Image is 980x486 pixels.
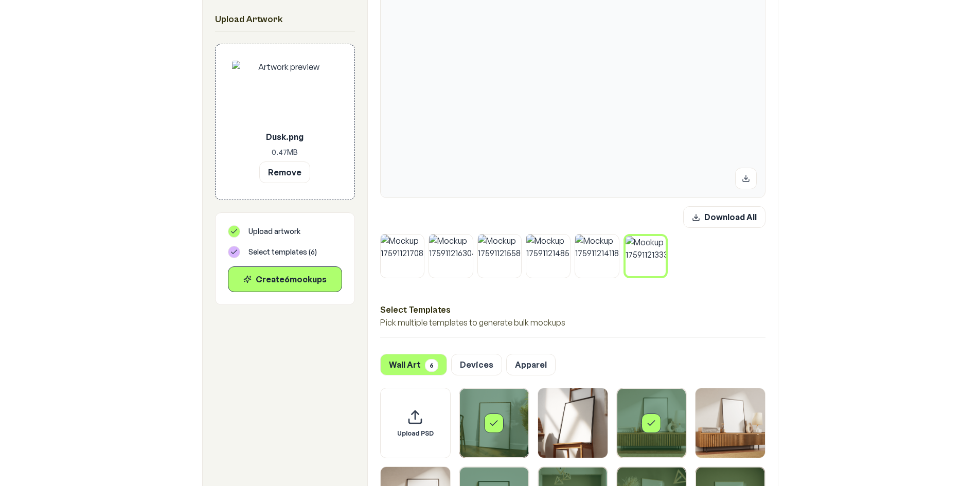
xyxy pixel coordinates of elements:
div: Upload custom PSD template [380,388,451,458]
img: Mockup 1759112155809 [478,235,522,278]
h2: Upload Artwork [215,12,355,27]
span: Upload PSD [397,429,434,438]
img: Mockup 1759112170874 [381,235,424,278]
img: Mockup 1759112148542 [526,235,570,278]
button: Create6mockups [228,266,342,292]
div: Select template Framed Poster 4 [695,388,765,458]
button: Wall Art6 [380,354,447,375]
img: Mockup 1759112163042 [429,235,473,278]
span: Select templates ( 6 ) [248,247,317,257]
img: Framed Poster 2 [538,388,608,458]
img: Framed Poster 4 [696,388,765,458]
button: Devices [451,354,502,375]
span: Upload artwork [248,226,300,237]
p: Dusk.png [232,131,338,143]
p: 0.47 MB [232,147,338,157]
div: Select template Framed Poster [459,388,529,458]
button: Download mockup [735,168,757,189]
p: Pick multiple templates to generate bulk mockups [380,316,765,329]
img: Mockup 1759112133305 [626,236,666,277]
div: Create 6 mockup s [237,273,333,285]
img: Mockup 1759112141185 [575,235,619,278]
button: Remove [259,161,310,183]
div: Select template Framed Poster 3 [616,388,687,458]
button: Download All [683,206,765,228]
img: Artwork preview [232,61,338,127]
span: 6 [425,359,438,372]
div: Select template Framed Poster 2 [538,388,608,458]
h3: Select Templates [380,303,765,316]
button: Apparel [506,354,556,375]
